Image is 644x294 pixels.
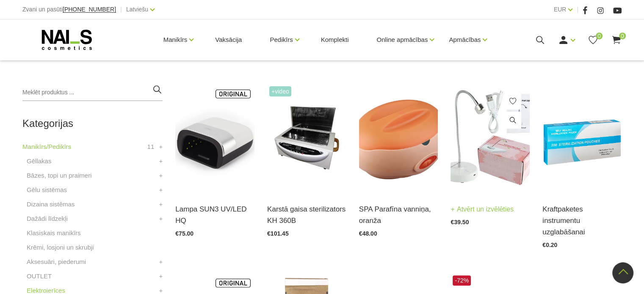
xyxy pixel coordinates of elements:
a: Karstā gaisa sterilizators KH 360B [267,203,346,226]
img: Parafīna vanniņa roku un pēdu procedūrām. Parafīna aplikācijas momentāli padara ādu ļoti zīdainu,... [359,84,438,193]
span: €101.45 [267,230,289,237]
a: + [159,214,163,224]
span: [PHONE_NUMBER] [63,6,116,13]
a: Vaksācija [208,19,249,60]
span: €48.00 [359,230,377,237]
a: 0 [588,35,598,45]
span: | [577,4,578,15]
a: + [159,142,163,152]
a: Kraftpaketes instrumentu uzglabāšanai [542,203,622,238]
a: + [159,199,163,209]
a: Online apmācības [376,23,428,57]
span: €0.20 [542,242,557,248]
a: Atvērt un izvēlēties [451,203,514,215]
a: + [159,271,163,281]
span: 11 [147,142,155,152]
a: Latviešu [126,4,148,14]
a: Dizaina sistēmas [27,199,75,209]
a: Lampa SUN3 UV/LED HQ [175,203,254,226]
span: €39.50 [451,219,469,225]
a: Manikīrs/Pedikīrs [22,142,71,152]
span: -72% [453,275,471,286]
span: €75.00 [175,230,193,237]
input: Meklēt produktus ... [22,84,163,101]
a: Dažādi līdzekļi [27,214,68,224]
a: [PHONE_NUMBER] [63,6,116,13]
a: Krēmi, losjoni un skrubji [27,242,94,253]
a: Komplekti [314,19,356,60]
a: Pedikīrs [270,23,293,57]
img: Ekspress LED lampa.Ideāli piemērota šī brīža aktuālākajai gēla nagu pieaudzēšanas metodei - ekspr... [451,84,530,193]
a: Gēlu sistēmas [27,185,67,195]
a: Manikīrs [163,23,188,57]
span: 0 [596,33,603,39]
a: EUR [554,4,567,14]
span: 0 [619,33,626,39]
a: + [159,185,163,195]
img: Modelis: SUNUV 3Jauda: 48WViļņu garums: 365+405nmKalpošanas ilgums: 50000 HRSPogas vadība:10s/30s... [175,84,254,193]
a: SPA Parafīna vanniņa, oranža [359,203,438,226]
a: 0 [611,35,622,45]
div: Zvani un pasūti [22,4,116,15]
a: Apmācības [449,23,481,57]
a: + [159,156,163,166]
a: Bāzes, topi un praimeri [27,170,91,181]
a: Aksesuāri, piederumi [27,257,86,267]
a: + [159,257,163,267]
a: Gēllakas [27,156,51,166]
a: OUTLET [27,271,52,281]
a: Klasiskais manikīrs [27,228,81,238]
span: | [120,4,122,15]
img: Kraftpaketes instrumentu uzglabāšanai.Pieejami dažādi izmēri:135x280mm140x260mm90x260mm... [542,84,622,193]
img: Karstā gaisa sterilizatoru var izmantot skaistumkopšanas salonos, manikīra kabinetos, ēdināšanas ... [267,84,346,193]
a: + [159,170,163,181]
h2: Kategorijas [22,118,163,129]
span: +Video [269,86,291,96]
